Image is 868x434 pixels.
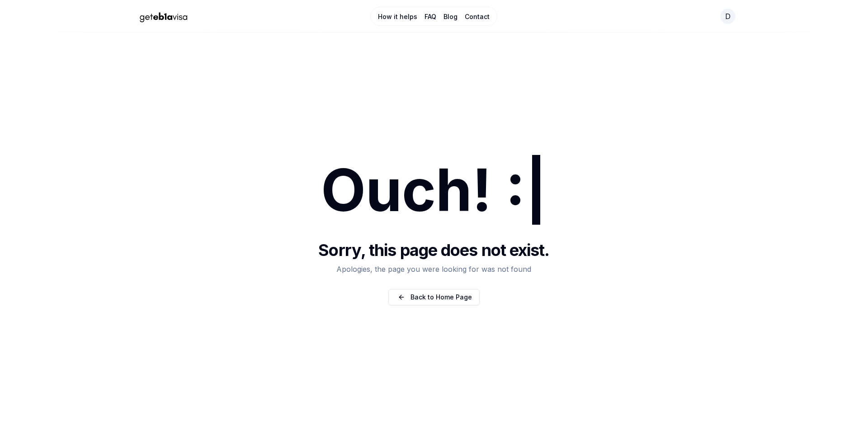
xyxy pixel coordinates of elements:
h1: Ouch! :| [321,161,547,219]
a: Back to Home Page [388,289,480,305]
img: geteb1avisa logo [132,9,195,24]
nav: Main [370,7,497,26]
a: FAQ [425,12,436,21]
h1: Sorry, this page does not exist. [318,241,549,259]
span: d [725,11,731,22]
a: Home Page [132,9,333,24]
button: Open your profile menu [720,8,736,24]
a: How it helps [378,12,417,21]
a: Contact [465,12,490,21]
a: Blog [443,12,458,21]
p: Apologies, the page you were looking for was not found [336,264,531,275]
